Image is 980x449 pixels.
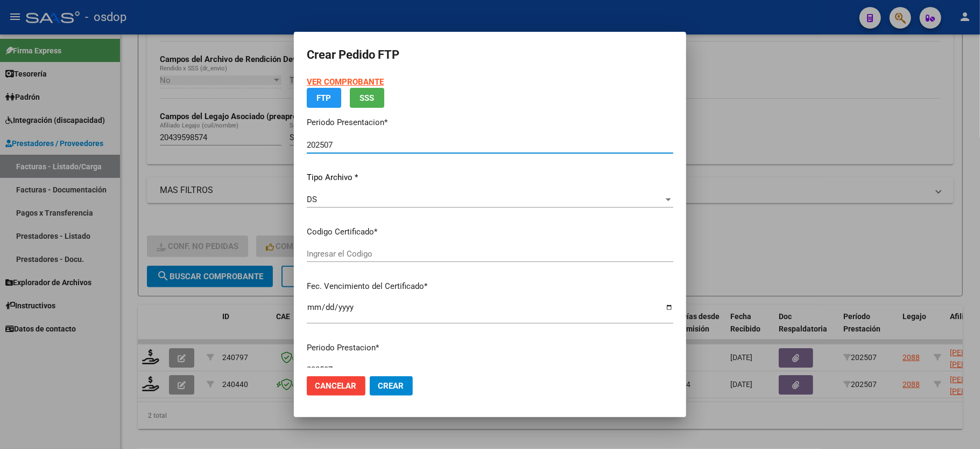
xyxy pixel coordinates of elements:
span: FTP [317,93,332,103]
p: Periodo Presentacion [307,116,673,129]
span: SSS [360,93,375,103]
p: Periodo Prestacion [307,342,673,354]
button: FTP [307,88,341,108]
button: Cancelar [307,376,365,396]
span: Crear [378,381,404,391]
button: Crear [370,376,413,396]
a: VER COMPROBANTE [307,77,384,87]
span: DS [307,195,317,204]
p: Fec. Vencimiento del Certificado [307,280,673,293]
p: Codigo Certificado [307,226,673,238]
button: SSS [350,88,384,108]
p: Tipo Archivo * [307,171,673,184]
span: Cancelar [315,381,357,391]
h2: Crear Pedido FTP [307,45,673,65]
